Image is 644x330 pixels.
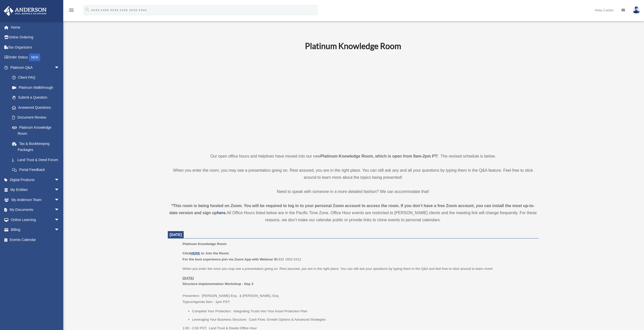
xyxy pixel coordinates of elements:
a: Document Review [7,113,67,123]
a: Portal Feedback [7,165,67,175]
p: Presenters: [PERSON_NAME] Esq. & [PERSON_NAME], Esq. Topics/Agenda 9am - 1pm PST: [182,275,535,305]
a: Home [4,22,67,32]
span: arrow_drop_down [54,185,65,195]
p: 932 1652 5412 [182,250,535,262]
a: Tax & Bookkeeping Packages [7,139,67,155]
a: Platinum Walkthrough [7,82,67,93]
strong: . [225,211,226,215]
a: Platinum Knowledge Room [7,122,65,139]
span: arrow_drop_down [54,205,65,215]
a: Answered Questions [7,102,67,113]
p: When you enter the room you may see a presentation going on. Rest assured, you are in the right p... [182,266,535,272]
a: HERE [191,251,200,255]
a: Events Calendar [4,235,67,245]
strong: *This room is being hosted on Zoom. You will be required to log in to your personal Zoom account ... [169,204,535,215]
b: For the best experience join via Zoom App with Webinar ID: [182,257,278,261]
i: search [85,7,90,12]
a: Order StatusNEW [4,52,67,63]
p: When you enter the room, you may see a presentation going on. Rest assured, you are in the right ... [168,167,538,181]
span: [DATE] [170,233,182,237]
p: Our open office hours and helplines have moved into our new ! The revised schedule is below. [168,153,538,160]
a: menu [68,9,74,13]
a: Client FAQ [7,73,67,83]
li: Leveraging Your Business Structure: Cash Flow, Growth Options & Advanced Strategies [192,317,535,323]
a: Digital Productsarrow_drop_down [4,175,67,185]
iframe: 231110_Toby_KnowledgeRoom [277,58,429,143]
span: arrow_drop_down [54,225,65,235]
span: arrow_drop_down [54,62,65,73]
img: Anderson Advisors Platinum Portal [2,6,48,16]
span: arrow_drop_down [54,215,65,225]
a: My Documentsarrow_drop_down [4,205,67,215]
span: arrow_drop_down [54,195,65,205]
span: Platinum Knowledge Room [182,242,226,246]
u: [DATE] [182,276,194,280]
i: menu [68,7,74,13]
b: Click [182,251,201,255]
a: here [217,211,225,215]
div: NEW [29,54,40,61]
img: User Pic [633,6,640,14]
p: Need to speak with someone in a more detailed fashion? We can accommodate that! [168,188,538,195]
a: Platinum Q&Aarrow_drop_down [4,62,67,73]
a: My Entitiesarrow_drop_down [4,185,67,195]
b: Platinum Knowledge Room [305,41,401,51]
li: Complete Your Protection: Integrating Trusts Into Your Asset Protection Plan [192,308,535,314]
strong: Platinum Knowledge Room, which is open from 9am-2pm PT [321,154,437,158]
span: arrow_drop_down [54,175,65,185]
a: Tax Organizers [4,42,67,52]
b: to Join the Room [201,251,229,255]
a: Billingarrow_drop_down [4,225,67,235]
a: Online Learningarrow_drop_down [4,215,67,225]
a: My Anderson Teamarrow_drop_down [4,195,67,205]
div: All Office Hours listed below are in the Pacific Time Zone. Office Hour events are restricted to ... [168,202,538,224]
a: Online Ordering [4,32,67,42]
b: Structure Implementation Workshop - Day 3 [182,282,253,286]
a: Submit a Question [7,93,67,103]
a: Land Trust & Deed Forum [7,155,67,165]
